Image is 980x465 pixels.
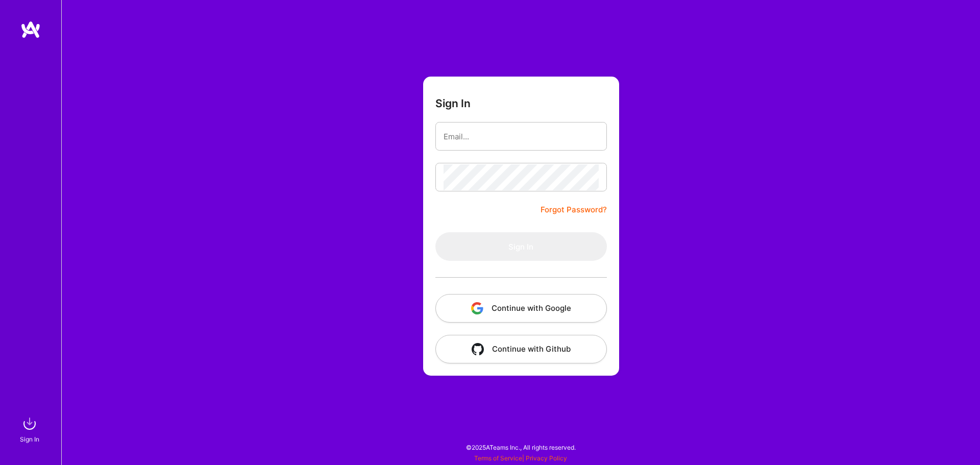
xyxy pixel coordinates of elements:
[20,20,41,39] img: logo
[472,343,484,355] img: icon
[19,413,40,434] img: sign in
[20,434,39,445] div: Sign In
[471,302,483,314] img: icon
[435,335,607,363] button: Continue with Github
[61,434,980,460] div: © 2025 ATeams Inc., All rights reserved.
[435,97,471,110] h3: Sign In
[444,124,599,150] input: Email...
[474,454,567,462] span: |
[435,232,607,261] button: Sign In
[474,454,522,462] a: Terms of Service
[541,204,607,216] a: Forgot Password?
[526,454,567,462] a: Privacy Policy
[435,294,607,323] button: Continue with Google
[21,413,40,445] a: sign inSign In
